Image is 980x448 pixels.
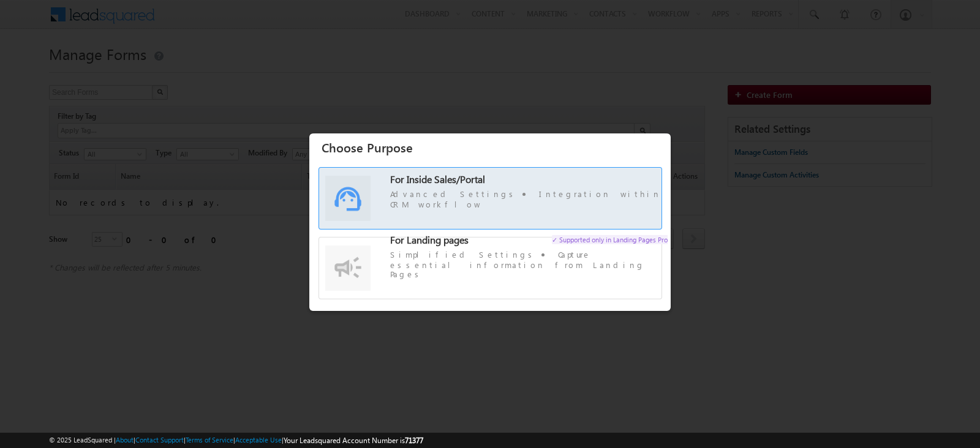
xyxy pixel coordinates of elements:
a: Contact Support [135,436,184,444]
span: For Landing pages [390,233,469,246]
span: Advanced Settings Integration within CRM workflow [390,189,668,209]
span: ✓ Supported only in Landing Pages Pro [552,235,668,244]
a: Terms of Service [186,436,233,444]
span: 71377 [405,436,423,445]
span: Your Leadsquared Account Number is [284,436,423,445]
span: Simplified Settings Capture essential information from Landing Pages [390,249,668,278]
span: For Inside Sales/Portal [390,173,485,185]
span: © 2025 LeadSquared | | | | | [49,435,423,446]
a: Acceptable Use [235,436,282,444]
a: About [116,436,134,444]
h3: Choose Purpose [322,136,668,158]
